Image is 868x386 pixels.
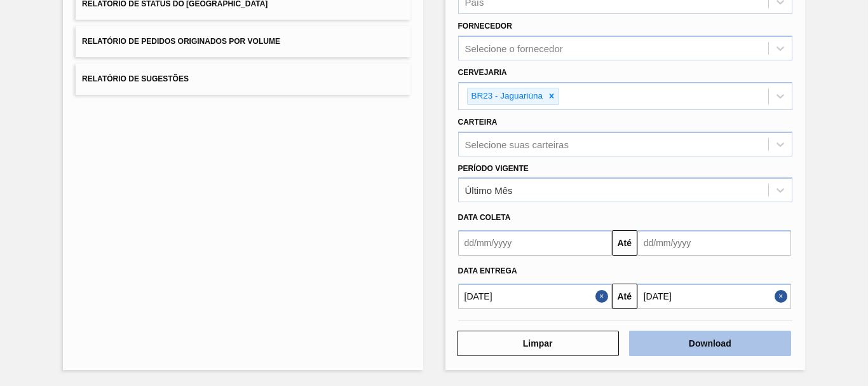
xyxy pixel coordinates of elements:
button: Até [612,284,637,309]
input: dd/mm/yyyy [637,284,791,309]
input: dd/mm/yyyy [458,230,612,256]
span: Data entrega [458,266,517,275]
input: dd/mm/yyyy [458,284,612,309]
button: Relatório de Sugestões [76,64,410,95]
button: Limpar [457,331,619,356]
label: Cervejaria [458,68,507,77]
div: Selecione suas carteiras [465,139,569,149]
button: Download [629,331,791,356]
button: Close [595,284,612,309]
button: Relatório de Pedidos Originados por Volume [76,26,410,57]
span: Relatório de Pedidos Originados por Volume [82,37,280,46]
span: Relatório de Sugestões [82,74,189,83]
div: Selecione o fornecedor [465,43,563,54]
label: Carteira [458,118,498,127]
label: Fornecedor [458,22,512,31]
button: Close [775,284,791,309]
button: Até [612,230,637,256]
label: Período Vigente [458,164,529,173]
input: dd/mm/yyyy [637,230,791,256]
div: BR23 - Jaguariúna [468,88,545,104]
div: Último Mês [465,185,513,196]
span: Data coleta [458,213,511,222]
